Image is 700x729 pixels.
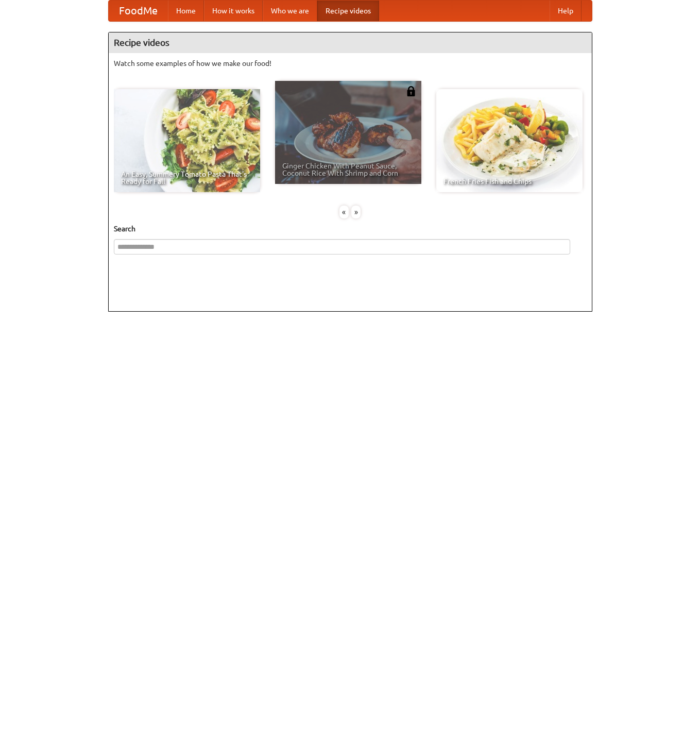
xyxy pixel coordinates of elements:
h5: Search [114,224,587,234]
h4: Recipe videos [109,32,592,53]
span: An Easy, Summery Tomato Pasta That's Ready for Fall [121,171,253,185]
a: FoodMe [109,1,168,21]
a: Home [168,1,204,21]
div: « [339,206,349,218]
a: Who we are [263,1,317,21]
a: How it works [204,1,263,21]
span: French Fries Fish and Chips [443,178,575,185]
a: Help [550,1,582,21]
a: French Fries Fish and Chips [436,89,583,192]
a: Recipe videos [317,1,379,21]
p: Watch some examples of how we make our food! [114,58,587,69]
img: 483408.png [406,86,416,96]
a: An Easy, Summery Tomato Pasta That's Ready for Fall [114,89,260,192]
div: » [351,206,361,218]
